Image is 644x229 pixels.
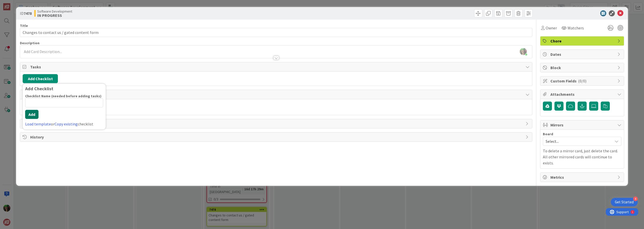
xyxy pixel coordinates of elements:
[30,64,523,70] span: Tasks
[20,10,32,16] span: ID
[615,200,634,205] div: Get Started
[20,23,28,28] label: Title
[26,2,27,6] div: 1
[520,48,527,55] img: zMbp8UmSkcuFrGHA6WMwLokxENeDinhm.jpg
[30,134,523,140] span: History
[20,41,39,45] span: Description
[546,25,557,31] span: Owner
[550,122,615,128] span: Mirrors
[611,198,638,206] div: Open Get Started checklist, remaining modules: 4
[30,91,523,98] span: Links
[25,110,38,119] button: Add
[568,25,584,31] span: Watchers
[55,121,78,126] a: Copy existing
[550,65,615,71] span: Block
[550,174,615,180] span: Metrics
[30,121,523,127] span: Comments
[550,51,615,57] span: Dates
[543,132,553,136] span: Board
[578,78,586,83] span: ( 0/0 )
[25,94,101,98] label: Checklist Name (needed before adding tasks)
[546,138,610,145] span: Select...
[37,9,72,13] span: Software Development
[37,13,72,17] b: IN PROGRESS
[25,86,103,91] div: Add Checklist
[550,78,615,84] span: Custom Fields
[24,11,32,16] b: 7478
[11,1,23,7] span: Support
[550,91,615,97] span: Attachments
[25,121,103,127] div: or checklist
[550,38,615,44] span: Chore
[20,28,532,37] input: type card name here...
[543,148,621,166] p: To delete a mirror card, just delete the card. All other mirrored cards will continue to exists.
[25,121,51,126] a: Load template
[23,74,58,83] button: Add Checklist
[633,197,638,201] div: 4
